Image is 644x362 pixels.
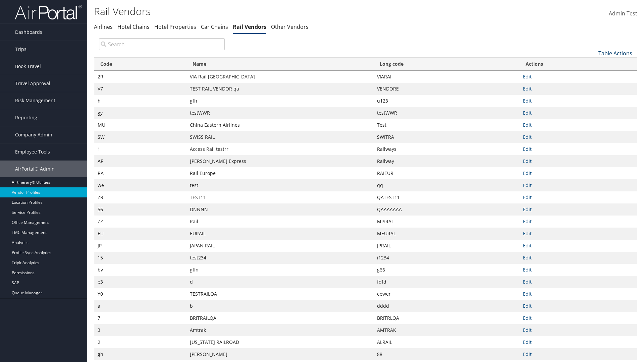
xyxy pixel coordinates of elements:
[523,230,532,237] a: Edit
[94,155,186,167] td: AF
[374,191,520,203] td: QATEST11
[374,107,520,119] td: testWWR
[523,218,532,225] a: Edit
[374,252,520,264] td: i1234
[374,216,520,228] td: MISRAL
[374,155,520,167] td: Railway
[523,170,532,176] a: Edit
[374,312,520,324] td: BRITRLQA
[374,264,520,276] td: g66
[523,351,532,357] a: Edit
[94,143,186,155] td: 1
[523,279,532,285] a: Edit
[15,4,82,20] img: airportal-logo.png
[186,312,374,324] td: BRITRAILQA
[186,216,374,228] td: Rail
[94,71,186,83] td: 2R
[186,179,374,191] td: test
[94,179,186,191] td: we
[201,23,228,31] a: Car Chains
[374,203,520,216] td: QAAAAAAA
[186,324,374,336] td: Amtrak
[186,155,374,167] td: [PERSON_NAME] Express
[233,23,266,31] a: Rail Vendors
[374,288,520,300] td: eewer
[186,58,374,71] th: Name: activate to sort column ascending
[94,107,186,119] td: gy
[374,143,520,155] td: Railways
[523,303,532,309] a: Edit
[94,288,186,300] td: Y0
[609,3,637,24] a: Admin Test
[186,252,374,264] td: test234
[374,300,520,312] td: dddd
[186,336,374,348] td: [US_STATE] RAILROAD
[186,95,374,107] td: gfh
[94,131,186,143] td: SW
[94,23,113,31] a: Airlines
[94,83,186,95] td: V7
[374,58,520,71] th: Long code: activate to sort column ascending
[94,191,186,203] td: ZR
[94,252,186,264] td: 15
[523,134,532,140] a: Edit
[609,10,637,17] span: Admin Test
[186,143,374,155] td: Access Rail testrr
[186,300,374,312] td: b
[186,191,374,203] td: TEST11
[374,119,520,131] td: Test
[374,240,520,252] td: JPRAIL
[523,327,532,333] a: Edit
[94,228,186,240] td: EU
[94,95,186,107] td: h
[186,203,374,216] td: DNNNN
[94,58,186,71] th: Code: activate to sort column ascending
[186,83,374,95] td: TEST RAIL VENDOR qa
[15,161,55,177] span: AirPortal® Admin
[186,348,374,360] td: [PERSON_NAME]
[374,167,520,179] td: RAIEUR
[523,122,532,128] a: Edit
[94,203,186,216] td: 56
[94,119,186,131] td: MU
[15,92,55,109] span: Risk Management
[15,143,50,160] span: Employee Tools
[186,131,374,143] td: SWISS RAIL
[186,264,374,276] td: gffn
[154,23,196,31] a: Hotel Properties
[523,206,532,213] a: Edit
[523,254,532,261] a: Edit
[117,23,150,31] a: Hotel Chains
[374,83,520,95] td: VENDORE
[523,266,532,273] a: Edit
[523,291,532,297] a: Edit
[374,71,520,83] td: VIARAI
[94,276,186,288] td: e3
[94,167,186,179] td: RA
[186,288,374,300] td: TESTRAILQA
[523,146,532,152] a: Edit
[374,179,520,191] td: qq
[523,182,532,188] a: Edit
[186,276,374,288] td: d
[374,336,520,348] td: ALRAIL
[15,58,41,75] span: Book Travel
[186,240,374,252] td: JAPAN RAIL
[94,300,186,312] td: a
[523,242,532,249] a: Edit
[15,126,52,143] span: Company Admin
[374,131,520,143] td: SWITRA
[94,264,186,276] td: bv
[15,41,26,58] span: Trips
[520,58,637,71] th: Actions
[15,24,42,41] span: Dashboards
[15,109,37,126] span: Reporting
[523,85,532,92] a: Edit
[99,38,225,50] input: Search
[94,4,456,18] h1: Rail Vendors
[374,95,520,107] td: u123
[94,324,186,336] td: 3
[598,50,632,57] a: Table Actions
[94,336,186,348] td: 2
[186,228,374,240] td: EURAIL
